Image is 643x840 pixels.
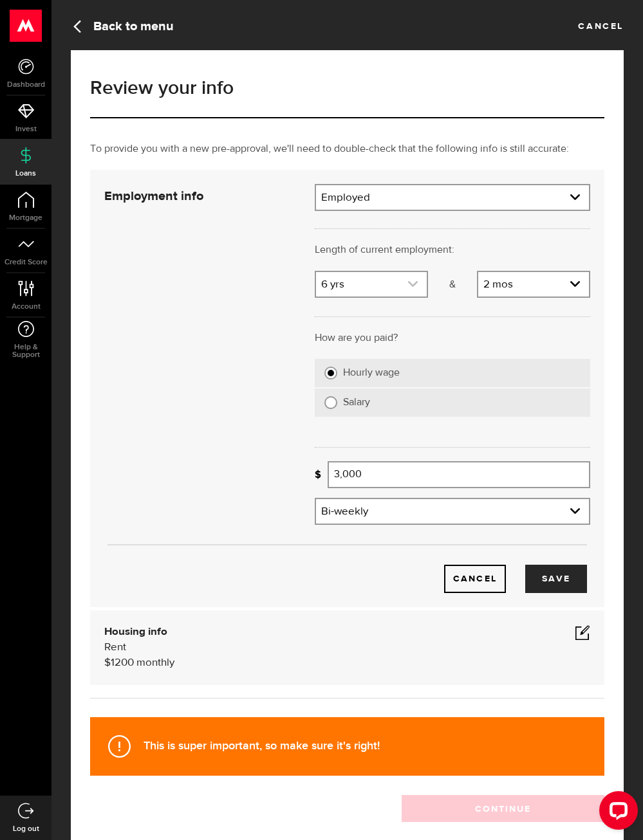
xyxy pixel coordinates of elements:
strong: Employment info [104,190,203,203]
span: 1200 [111,657,134,668]
button: Continue [402,795,604,822]
span: monthly [136,657,174,668]
button: Save [525,565,587,593]
a: expand select [316,499,589,524]
a: Back to menu [71,17,174,34]
a: expand select [316,272,427,297]
a: Cancel [578,17,624,31]
h1: Review your info [90,78,604,98]
label: Hourly wage [343,367,581,379]
p: & [428,277,477,293]
button: Cancel [444,565,506,593]
iframe: LiveChat chat widget [589,786,643,840]
a: expand select [478,272,589,297]
p: How are you paid? [315,331,590,346]
p: Length of current employment: [315,242,590,258]
a: expand select [316,185,589,210]
strong: This is super important, so make sure it's right! [144,739,380,753]
input: Salary [324,396,337,409]
span: $ [104,657,111,668]
label: Salary [343,396,581,409]
p: To provide you with a new pre-approval, we'll need to double-check that the following info is sti... [90,142,604,157]
input: Hourly wage [324,367,337,379]
span: Rent [104,642,126,653]
b: Housing info [104,626,167,637]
